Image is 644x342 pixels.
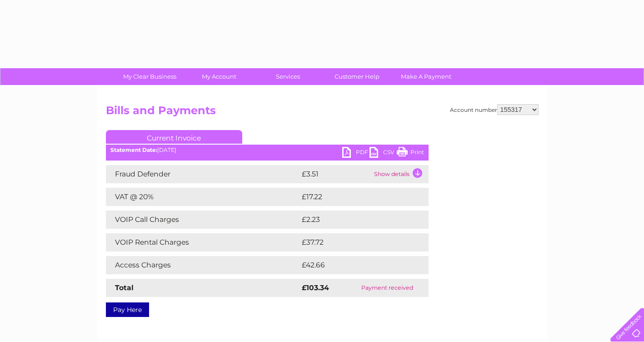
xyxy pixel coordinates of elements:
[110,146,157,153] b: Statement Date:
[106,211,300,229] td: VOIP Call Charges
[300,233,409,251] td: £37.72
[250,68,325,85] a: Services
[106,165,300,183] td: Fraud Defender
[115,283,134,292] strong: Total
[106,130,242,144] a: Current Invoice
[397,147,424,160] a: Print
[450,104,539,115] div: Account number
[300,188,409,206] td: £17.22
[300,256,410,274] td: £42.66
[106,302,149,317] a: Pay Here
[106,256,300,274] td: Access Charges
[106,233,300,251] td: VOIP Rental Charges
[372,165,429,183] td: Show details
[302,283,329,292] strong: £103.34
[181,68,256,85] a: My Account
[106,147,429,153] div: [DATE]
[106,188,300,206] td: VAT @ 20%
[300,165,372,183] td: £3.51
[342,147,369,160] a: PDF
[389,68,464,85] a: Make A Payment
[346,279,429,297] td: Payment received
[300,211,407,229] td: £2.23
[320,68,394,85] a: Customer Help
[106,104,539,121] h2: Bills and Payments
[112,68,187,85] a: My Clear Business
[369,147,397,160] a: CSV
